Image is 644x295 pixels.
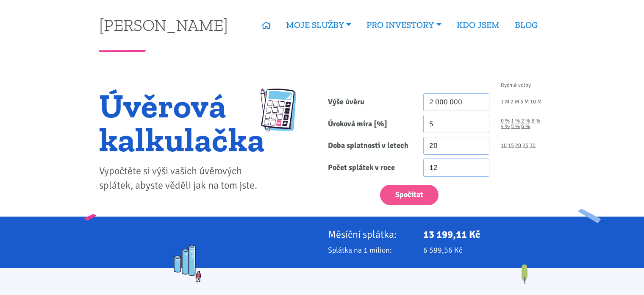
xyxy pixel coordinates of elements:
label: Výše úvěru [322,93,417,111]
button: Spočítat [380,185,439,206]
a: 5 % [511,124,520,129]
a: 20 [515,143,521,148]
p: Splátka na 1 milion: [328,244,412,256]
span: Rychlé volby [501,83,531,88]
a: 15 [508,143,514,148]
a: 10 M [530,99,541,105]
a: PRO INVESTORY [359,15,449,35]
a: 2 M [511,99,519,105]
a: 1 % [511,118,520,124]
p: 6 599,56 Kč [423,244,545,256]
a: 0 % [501,118,510,124]
a: 6 % [521,124,530,129]
a: 25 [522,143,528,148]
a: 10 [501,143,507,148]
label: Doba splatnosti v letech [322,137,417,155]
a: MOJE SLUŽBY [278,15,359,35]
p: Vypočtěte si výši vašich úvěrových splátek, abyste věděli jak na tom jste. [99,164,265,193]
p: 13 199,11 Kč [423,228,545,240]
label: Počet splátek v roce [322,159,417,177]
a: KDO JSEM [449,15,507,35]
a: 3 % [531,118,540,124]
a: [PERSON_NAME] [99,17,228,33]
label: Úroková míra [%] [322,115,417,133]
a: 1 M [501,99,509,105]
h1: Úvěrová kalkulačka [99,89,265,156]
a: BLOG [507,15,545,35]
a: 2 % [521,118,530,124]
p: Měsíční splátka: [328,228,412,240]
a: 4 % [501,124,510,129]
a: 5 M [520,99,529,105]
a: 30 [530,143,536,148]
